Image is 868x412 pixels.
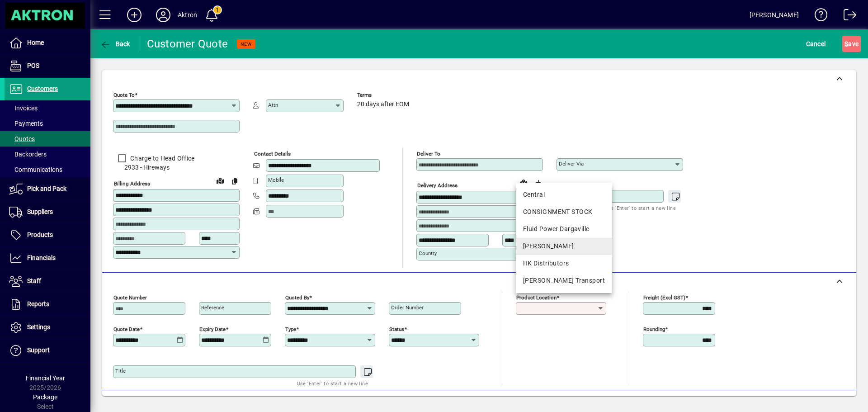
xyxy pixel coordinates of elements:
span: NEW [241,41,252,47]
button: Back [98,36,132,52]
div: [PERSON_NAME] [523,242,605,251]
mat-label: Product location [516,294,557,300]
div: Fluid Power Dargaville [523,224,605,234]
mat-label: Reference [201,304,224,311]
a: Support [5,339,90,362]
span: Staff [27,277,41,284]
app-page-header-button: Back [90,36,140,52]
a: POS [5,55,90,77]
div: Customer Quote [147,37,228,51]
mat-label: Title [115,368,126,374]
mat-label: Quoted by [285,294,309,300]
span: Product History [546,395,592,410]
span: Products [27,231,53,238]
span: Payments [9,120,43,127]
a: Quotes [5,131,90,147]
a: Pick and Pack [5,178,90,200]
a: Logout [837,2,857,31]
label: Charge to Head Office [128,154,194,163]
span: Reports [27,300,49,308]
mat-label: Quote date [113,326,140,332]
mat-label: Rounding [643,326,665,332]
button: Choose address [531,175,545,190]
div: CONSIGNMENT STOCK [523,207,605,217]
div: HK Distributors [523,259,605,268]
button: Product History [542,394,595,411]
a: Reports [5,293,90,316]
span: Financials [27,254,56,261]
mat-option: CONSIGNMENT STOCK [516,204,612,221]
button: Profile [149,7,178,23]
a: Products [5,224,90,246]
a: View on map [516,175,531,189]
span: 2933 - Hireways [113,163,240,172]
div: [PERSON_NAME] Transport [523,276,605,285]
mat-hint: Use 'Enter' to start a new line [297,378,368,388]
span: Pick and Pack [27,185,66,192]
span: Terms [357,92,411,98]
mat-label: Quote To [113,92,135,98]
span: Settings [27,323,50,331]
a: Staff [5,270,90,293]
mat-label: Deliver via [559,161,584,167]
a: Financials [5,247,90,270]
mat-option: HAMILTON [516,238,612,255]
span: Product [795,395,831,410]
div: [PERSON_NAME] [750,8,799,22]
div: Central [523,190,605,199]
a: Payments [5,116,90,131]
mat-hint: Use 'Enter' to start a new line [605,203,676,213]
button: Product [790,394,836,411]
button: Copy to Delivery address [227,174,242,188]
a: Suppliers [5,201,90,223]
a: Backorders [5,147,90,162]
mat-label: Freight (excl GST) [643,294,685,300]
span: Suppliers [27,208,53,215]
mat-label: Deliver To [417,151,440,157]
mat-label: Attn [268,102,278,108]
span: Communications [9,166,62,173]
span: POS [27,62,39,69]
mat-option: Fluid Power Dargaville [516,221,612,238]
mat-label: Status [389,326,404,332]
mat-label: Expiry date [199,326,226,332]
mat-label: Order number [391,304,424,311]
mat-label: Country [419,250,437,256]
a: Invoices [5,100,90,116]
span: Quotes [9,135,35,142]
span: 20 days after EOM [357,101,409,108]
span: Support [27,346,50,354]
mat-option: HK Distributors [516,255,612,272]
mat-label: Mobile [268,177,284,183]
mat-option: Central [516,186,612,204]
span: Financial Year [26,374,65,382]
span: S [844,40,848,47]
a: Settings [5,316,90,339]
span: Package [33,393,57,401]
span: Backorders [9,151,47,158]
button: Save [842,36,861,52]
span: Back [100,40,130,47]
a: Knowledge Base [808,2,828,31]
mat-option: T. Croft Transport [516,272,612,289]
span: Invoices [9,104,38,112]
mat-label: Type [285,326,296,332]
div: Aktron [178,8,197,22]
span: Customers [27,85,58,92]
button: Add [120,7,149,23]
button: Cancel [804,36,828,52]
a: Home [5,32,90,54]
span: Cancel [806,37,826,51]
a: View on map [213,173,227,188]
span: Home [27,39,44,46]
a: Communications [5,162,90,177]
mat-label: Quote number [113,294,147,300]
span: ave [844,37,859,51]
